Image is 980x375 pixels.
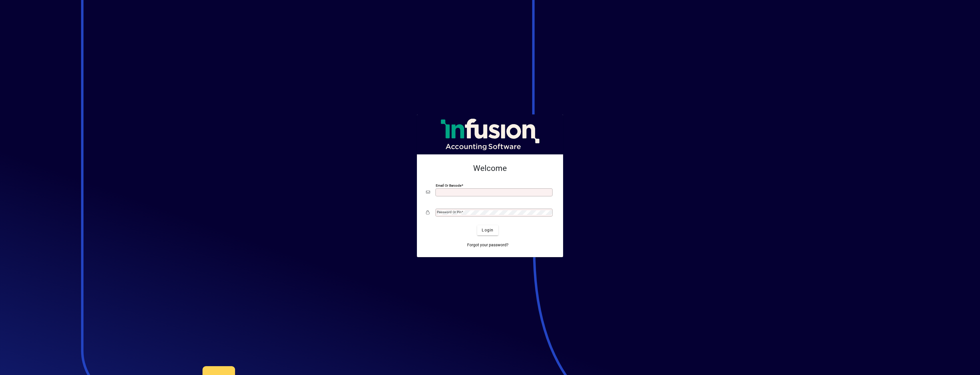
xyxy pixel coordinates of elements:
span: Login [482,227,493,233]
span: Forgot your password? [467,242,509,248]
a: Forgot your password? [465,240,511,250]
button: Login [477,225,498,235]
h2: Welcome [426,164,554,173]
mat-label: Password or Pin [437,210,461,214]
mat-label: Email or Barcode [436,183,461,187]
